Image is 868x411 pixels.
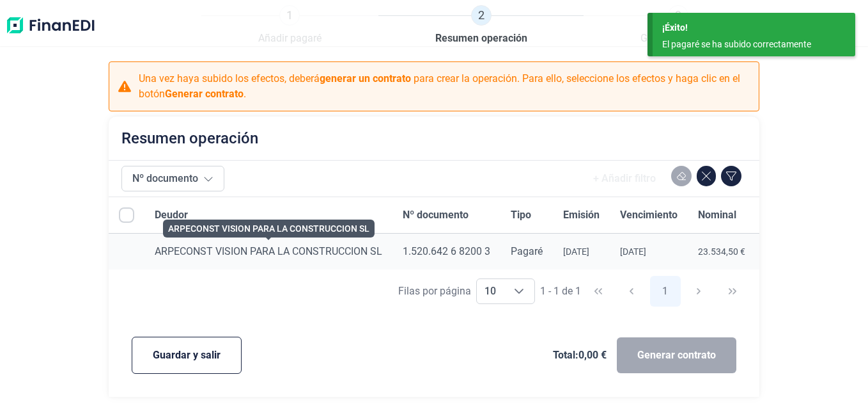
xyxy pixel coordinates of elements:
button: Page 1 [650,276,681,307]
b: Generar contrato [165,88,244,100]
div: 23.534,50 € [698,246,745,257]
div: ¡Éxito! [662,21,846,35]
div: All items unselected [119,207,134,223]
b: generar un contrato [320,72,411,85]
span: Deudor [155,207,188,223]
img: Logo de aplicación [5,5,96,46]
span: Vencimiento [620,207,678,223]
span: Pagaré [511,245,543,257]
button: Next Page [683,276,714,307]
button: Guardar y salir [132,337,242,374]
div: Choose [504,279,534,303]
div: [DATE] [620,246,678,257]
span: 2 [471,5,492,26]
button: First Page [583,276,614,307]
span: Tipo [511,207,531,223]
span: 1.520.642 6 8200 3 [403,245,490,257]
span: Total: 0,00 € [553,348,607,363]
span: Guardar y salir [153,348,221,363]
div: El pagaré se ha subido correctamente [662,38,836,51]
h2: Resumen operación [121,129,258,147]
span: Nº documento [403,207,469,223]
p: Una vez haya subido los efectos, deberá para crear la operación. Para ello, seleccione los efecto... [139,71,752,102]
button: Previous Page [616,276,647,307]
span: 1 - 1 de 1 [540,286,581,296]
button: Nº documento [121,166,224,191]
div: [DATE] [563,246,600,257]
span: Resumen operación [435,31,527,46]
span: Emisión [563,207,600,223]
span: Nominal [698,207,736,223]
div: Filas por página [398,284,471,299]
a: 2Resumen operación [435,5,527,46]
button: Last Page [717,276,748,307]
span: ARPECONST VISION PARA LA CONSTRUCCION SL [155,245,382,257]
span: 10 [477,279,504,303]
